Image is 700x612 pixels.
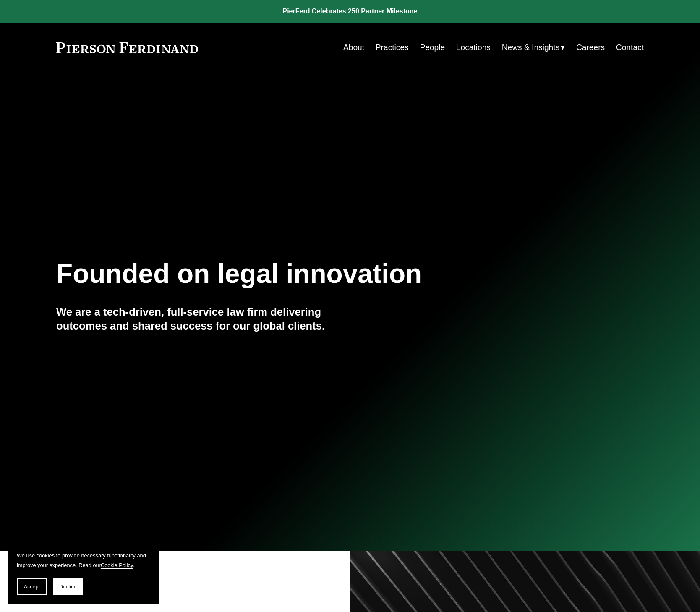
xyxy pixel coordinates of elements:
a: Locations [456,39,491,55]
span: Decline [59,584,77,590]
span: News & Insights [502,40,560,55]
p: We use cookies to provide necessary functionality and improve your experience. Read our . [17,551,151,570]
button: Decline [53,578,83,595]
a: Cookie Policy [101,562,133,568]
button: Accept [17,578,47,595]
a: folder dropdown [502,39,565,55]
a: About [343,39,364,55]
h4: We are a tech-driven, full-service law firm delivering outcomes and shared success for our global... [56,305,350,332]
h1: Founded on legal innovation [56,259,546,289]
a: Contact [616,39,644,55]
section: Cookie banner [8,542,159,604]
span: Accept [24,584,40,590]
a: People [420,39,445,55]
a: Careers [576,39,605,55]
a: Practices [376,39,409,55]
